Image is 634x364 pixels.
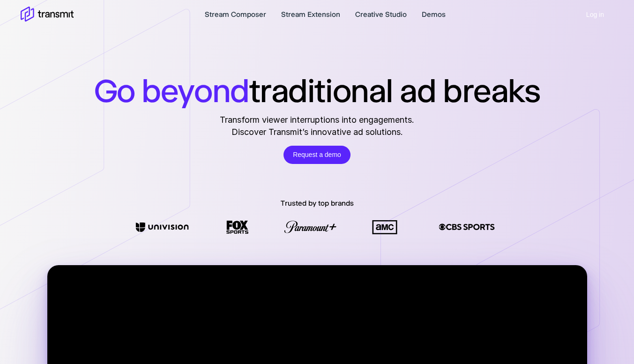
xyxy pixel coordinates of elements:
span: Transform viewer interruptions into engagements. [220,114,414,126]
p: Trusted by top brands [281,198,354,209]
a: Stream Extension [281,9,340,20]
h1: traditional ad breaks [94,71,540,110]
a: Demos [422,9,446,20]
a: Stream Composer [205,9,266,20]
a: Log in [577,9,613,18]
span: Discover Transmit’s innovative ad solutions. [220,126,414,138]
button: Log in [577,6,613,24]
a: Request a demo [283,146,351,164]
a: Creative Studio [355,9,407,20]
